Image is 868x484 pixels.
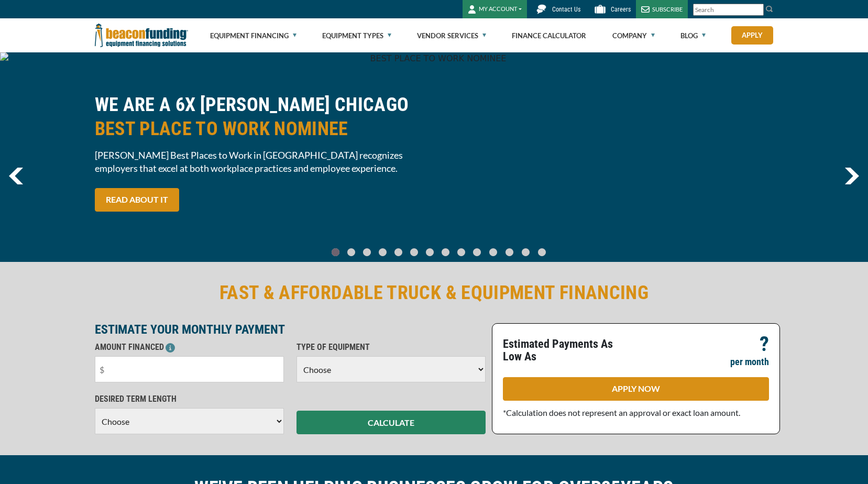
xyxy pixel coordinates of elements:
p: ? [760,338,769,350]
a: previous [9,168,23,184]
span: [PERSON_NAME] Best Places to Work in [GEOGRAPHIC_DATA] recognizes employers that excel at both wo... [95,149,428,175]
a: Go To Slide 3 [377,248,389,257]
a: Vendor Services [417,19,486,52]
span: Careers [611,6,631,13]
span: BEST PLACE TO WORK NOMINEE [95,117,428,141]
a: Clear search text [753,6,761,14]
a: Go To Slide 13 [535,248,548,257]
a: APPLY NOW [503,377,769,401]
a: Company [612,19,655,52]
p: TYPE OF EQUIPMENT [296,341,486,354]
a: Go To Slide 10 [487,248,500,257]
img: Right Navigator [844,168,859,184]
a: next [844,168,859,184]
span: *Calculation does not represent an approval or exact loan amount. [503,408,740,417]
a: Go To Slide 12 [519,248,532,257]
a: Go To Slide 8 [455,248,468,257]
p: ESTIMATE YOUR MONTHLY PAYMENT [95,323,486,336]
span: Contact Us [552,6,580,13]
img: Beacon Funding Corporation logo [95,18,188,52]
img: Left Navigator [9,168,23,184]
a: Go To Slide 6 [424,248,436,257]
a: Go To Slide 11 [503,248,516,257]
a: Finance Calculator [512,19,586,52]
a: Go To Slide 1 [345,248,358,257]
a: Go To Slide 5 [408,248,421,257]
p: Estimated Payments As Low As [503,338,630,363]
p: AMOUNT FINANCED [95,341,284,354]
a: Blog [680,19,706,52]
a: READ ABOUT IT [95,188,179,212]
p: per month [730,356,769,368]
h2: FAST & AFFORDABLE TRUCK & EQUIPMENT FINANCING [95,281,774,305]
input: $ [95,356,284,382]
h2: WE ARE A 6X [PERSON_NAME] CHICAGO [95,93,428,141]
a: Go To Slide 2 [361,248,373,257]
a: Equipment Types [322,19,391,52]
button: CALCULATE [296,411,486,434]
a: Go To Slide 4 [392,248,405,257]
a: Go To Slide 9 [471,248,484,257]
input: Search [693,4,764,16]
p: DESIRED TERM LENGTH [95,393,284,405]
img: Search [765,5,774,13]
a: Go To Slide 0 [329,248,342,257]
a: Apply [731,26,773,45]
a: Go To Slide 7 [440,248,452,257]
a: Equipment Financing [210,19,296,52]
